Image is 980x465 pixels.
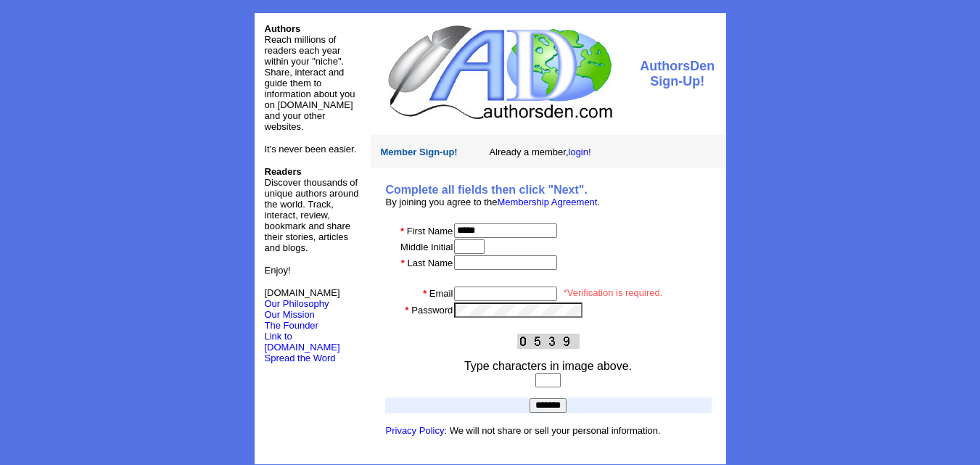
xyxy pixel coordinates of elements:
[564,287,663,298] font: *Verification is required.
[489,147,590,157] font: Already a member,
[386,425,445,436] a: Privacy Policy
[386,197,601,207] font: By joining you agree to the .
[265,320,318,331] a: The Founder
[265,353,336,363] font: Spread the Word
[569,147,591,157] a: login!
[265,23,301,34] font: Authors
[265,34,355,132] font: Reach millions of readers each year within your "niche". Share, interact and guide them to inform...
[640,59,715,89] font: AuthorsDen Sign-Up!
[265,144,357,155] font: It's never been easier.
[517,334,580,349] img: This Is CAPTCHA Image
[265,166,359,253] font: Discover thousands of unique authors around the world. Track, interact, review, bookmark and shar...
[265,166,302,177] b: Readers
[265,287,340,309] font: [DOMAIN_NAME]
[265,331,340,353] a: Link to [DOMAIN_NAME]
[411,305,453,316] font: Password
[386,425,661,436] font: : We will not share or sell your personal information.
[265,351,336,363] a: Spread the Word
[407,258,453,268] font: Last Name
[265,298,329,309] a: Our Philosophy
[386,184,588,196] b: Complete all fields then click "Next".
[464,360,632,372] font: Type characters in image above.
[384,23,614,121] img: logo.jpg
[265,309,315,320] a: Our Mission
[400,242,453,252] font: Middle Initial
[429,288,453,299] font: Email
[265,265,291,276] font: Enjoy!
[497,197,597,207] a: Membership Agreement
[407,226,453,236] font: First Name
[381,147,458,157] font: Member Sign-up!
